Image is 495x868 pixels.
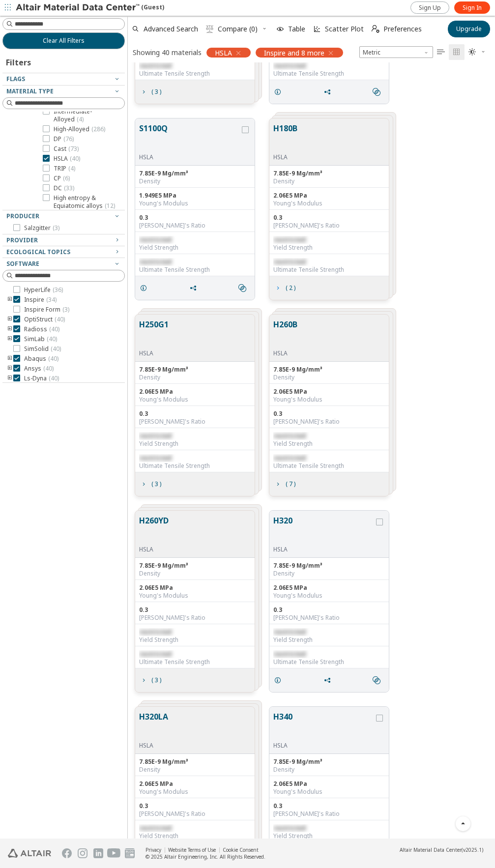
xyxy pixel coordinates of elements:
[24,335,57,343] span: SimLab
[368,670,389,690] button: Similar search
[139,235,172,244] span: restricted
[273,515,374,546] button: H320
[273,235,306,244] span: restricted
[77,115,84,123] span: ( 4 )
[54,125,105,133] span: High-Alloyed
[68,145,79,153] span: ( 73 )
[234,278,255,298] button: Similar search
[273,462,385,470] div: Ultimate Tensile Strength
[273,658,385,666] div: Ultimate Tensile Strength
[6,260,39,268] span: Software
[448,21,490,37] button: Upgrade
[273,374,385,381] div: Density
[54,184,74,192] span: DC
[273,177,385,185] div: Density
[2,234,125,246] button: Provider
[24,325,59,333] span: Radioss
[453,48,461,56] i: 
[139,742,168,750] div: HSLA
[139,61,172,70] span: restricted
[273,61,306,70] span: restricted
[468,48,476,56] i: 
[288,26,305,32] span: Table
[168,846,216,853] a: Website Terms of Use
[139,222,251,230] div: [PERSON_NAME]'s Ratio
[273,410,385,418] div: 0.3
[273,418,385,426] div: [PERSON_NAME]'s Ratio
[139,711,168,742] button: H320LA
[2,246,125,258] button: Ecological Topics
[24,224,59,232] span: Salzgitter
[139,592,251,600] div: Young's Modulus
[139,658,251,666] div: Ultimate Tensile Strength
[139,318,169,349] button: H250G1
[139,244,251,252] div: Yield Strength
[139,258,172,266] span: restricted
[64,184,74,192] span: ( 33 )
[273,546,374,553] div: HSLA
[273,780,385,788] div: 2.06E5 MPa
[139,802,251,810] div: 0.3
[46,295,57,304] span: ( 34 )
[215,48,232,57] span: HSLA
[151,89,161,95] span: ( 3 )
[139,824,172,832] span: restricted
[206,25,214,33] i: 
[269,670,290,690] button: Details
[63,174,70,182] span: ( 6 )
[139,177,251,185] div: Density
[449,44,465,60] button: Tile View
[264,48,324,57] span: Inspire and 8 more
[273,396,385,404] div: Young's Modulus
[139,410,251,418] div: 0.3
[91,125,105,133] span: ( 286 )
[139,515,169,546] button: H260YD
[139,432,172,440] span: restricted
[6,316,13,323] i: toogle group
[16,3,164,13] div: (Guest)
[238,284,246,292] i: 
[2,32,125,49] button: Clear All Filters
[273,122,297,153] button: H180B
[273,832,385,840] div: Yield Strength
[273,824,306,832] span: restricted
[146,853,265,860] div: © 2025 Altair Engineering, Inc. All Rights Reserved.
[286,481,295,487] span: ( 7 )
[51,345,61,353] span: ( 40 )
[139,606,251,614] div: 0.3
[273,222,385,230] div: [PERSON_NAME]'s Ratio
[433,44,449,60] button: Table View
[139,418,251,426] div: [PERSON_NAME]'s Ratio
[273,349,297,357] div: HSLA
[325,26,364,32] span: Scatter Plot
[139,628,172,636] span: restricted
[53,286,63,294] span: ( 36 )
[454,1,490,14] a: Sign In
[6,325,13,333] i: toogle group
[139,170,251,177] div: 7.85E-9 Mg/mm³
[139,780,251,788] div: 2.06E5 MPa
[465,44,490,60] button: Theme
[139,546,169,553] div: HSLA
[16,3,141,13] img: Altair Material Data Center
[49,374,59,382] span: ( 40 )
[383,26,422,32] span: Preferences
[139,454,172,462] span: restricted
[2,49,36,73] div: Filters
[372,25,379,33] i: 
[139,462,251,470] div: Ultimate Tensile Strength
[48,354,58,363] span: ( 40 )
[54,165,75,173] span: TRIP
[400,846,483,853] div: (v2025.1)
[359,46,433,58] div: Unit System
[24,296,57,304] span: Inspire
[437,48,445,56] i: 
[273,258,306,266] span: restricted
[2,86,125,97] button: Material Type
[273,244,385,252] div: Yield Strength
[139,440,251,448] div: Yield Strength
[133,48,202,57] div: Showing 40 materials
[218,26,258,32] span: Compare (0)
[269,474,300,494] button: ( 7 )
[6,296,13,304] i: toogle group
